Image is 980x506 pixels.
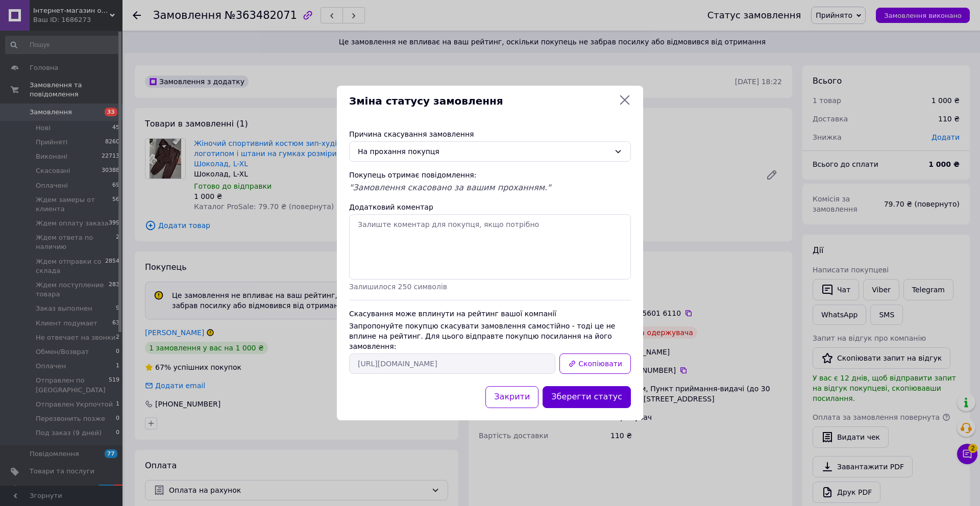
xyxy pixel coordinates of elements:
[349,129,631,139] div: Причина скасування замовлення
[349,321,631,351] div: Запропонуйте покупцю скасувати замовлення самостійно - тоді це не вплине на рейтинг. Для цього ві...
[349,203,433,211] label: Додатковий коментар
[559,353,631,374] button: Скопіювати
[349,309,631,319] div: Скасування може вплинути на рейтинг вашої компанії
[349,183,551,192] span: "Замовлення скасовано за вашим проханням."
[358,146,610,157] div: На прохання покупця
[349,170,631,180] div: Покупець отримає повідомлення:
[349,283,447,291] span: Залишилося 250 символів
[485,386,538,408] button: Закрити
[543,386,631,408] button: Зберегти статус
[349,94,615,109] span: Зміна статусу замовлення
